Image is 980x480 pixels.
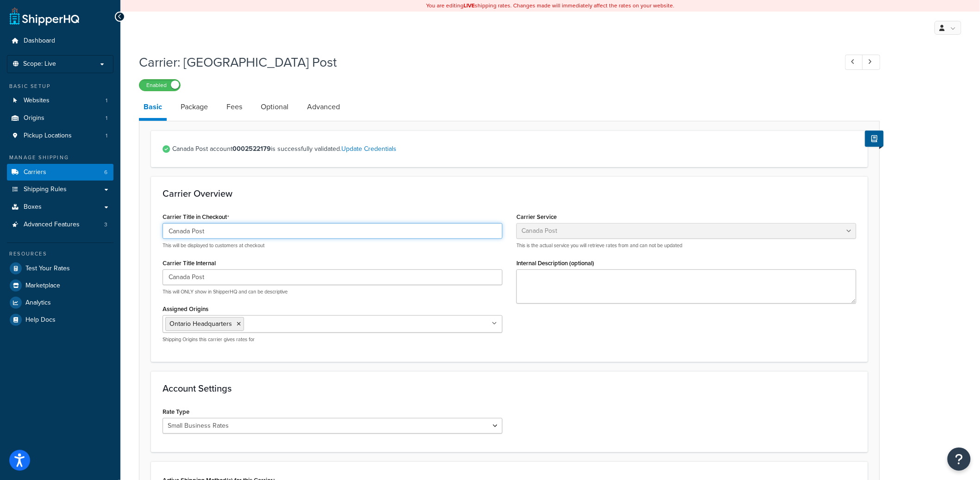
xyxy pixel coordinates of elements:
label: Rate Type [163,408,189,415]
span: Canada Post account is successfully validated. [172,143,856,156]
strong: 0002522179 [232,144,271,154]
label: Carrier Service [516,213,557,220]
span: Analytics [25,299,51,307]
a: Optional [256,96,293,118]
a: Basic [139,96,167,121]
span: Scope: Live [23,60,56,68]
span: Help Docs [25,316,56,324]
span: Dashboard [24,37,55,45]
a: Update Credentials [341,144,396,154]
a: Origins1 [7,110,113,127]
span: 3 [104,221,107,229]
span: Advanced Features [24,221,80,229]
p: Shipping Origins this carrier gives rates for [163,336,503,343]
span: Boxes [24,203,42,211]
label: Assigned Origins [163,305,208,312]
span: 1 [106,97,107,105]
a: Help Docs [7,312,113,328]
li: Pickup Locations [7,127,113,144]
b: LIVE [464,1,475,10]
span: Shipping Rules [24,186,67,193]
a: Previous Record [845,55,863,70]
li: Websites [7,92,113,109]
a: Pickup Locations1 [7,127,113,144]
a: Advanced [302,96,345,118]
a: Websites1 [7,92,113,109]
span: Test Your Rates [25,265,70,273]
button: Open Resource Center [948,448,971,471]
label: Internal Description (optional) [516,260,594,267]
li: Carriers [7,164,113,181]
span: Websites [24,97,50,105]
label: Carrier Title in Checkout [163,213,229,221]
a: Advanced Features3 [7,216,113,233]
button: Show Help Docs [865,131,884,147]
span: Marketplace [25,282,60,290]
h3: Carrier Overview [163,188,856,199]
h3: Account Settings [163,383,856,393]
p: This is the actual service you will retrieve rates from and can not be updated [516,242,856,249]
a: Dashboard [7,32,113,50]
span: 1 [106,114,107,122]
span: Pickup Locations [24,132,72,140]
label: Carrier Title Internal [163,260,216,267]
a: Package [176,96,213,118]
p: This will be displayed to customers at checkout [163,242,503,249]
a: Boxes [7,199,113,216]
span: Ontario Headquarters [170,319,232,329]
a: Test Your Rates [7,260,113,277]
div: Resources [7,250,113,258]
li: Advanced Features [7,216,113,233]
a: Carriers6 [7,164,113,181]
li: Origins [7,110,113,127]
div: Manage Shipping [7,154,113,162]
label: Enabled [139,80,180,91]
a: Fees [222,96,247,118]
a: Shipping Rules [7,181,113,198]
a: Marketplace [7,277,113,294]
a: Next Record [862,55,880,70]
h1: Carrier: [GEOGRAPHIC_DATA] Post [139,53,828,71]
div: Basic Setup [7,82,113,90]
span: Origins [24,114,44,122]
span: Carriers [24,168,46,176]
p: This will ONLY show in ShipperHQ and can be descriptive [163,288,503,295]
span: 1 [106,132,107,140]
a: Analytics [7,294,113,311]
span: 6 [104,168,107,176]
